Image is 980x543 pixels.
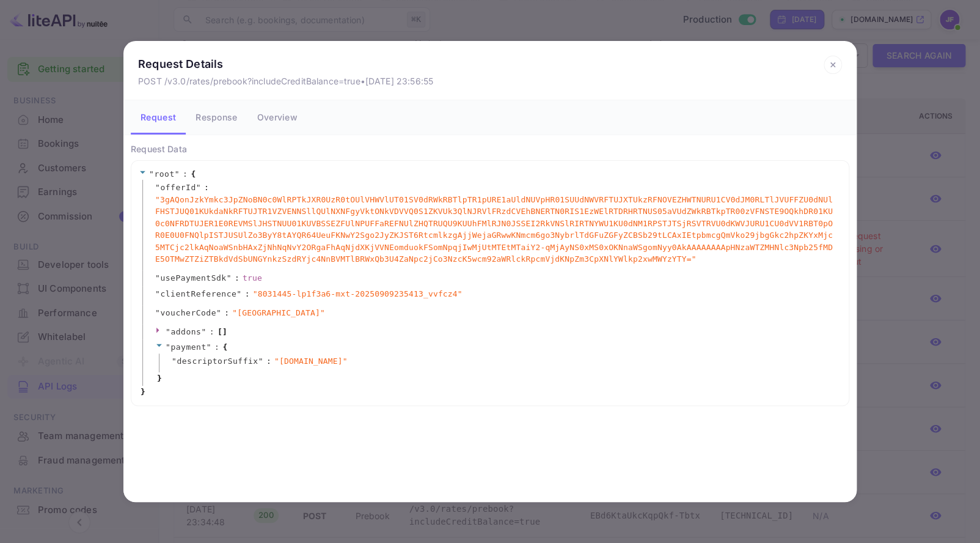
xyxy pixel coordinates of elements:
span: usePaymentSdk [160,272,226,284]
span: " [227,273,232,283]
span: " [155,273,160,283]
p: POST /v3.0/rates/prebook?includeCreditBalance=true • [DATE] 23:56:55 [138,75,433,87]
span: " [GEOGRAPHIC_DATA] " [232,307,325,319]
button: Request [131,100,186,135]
span: " [155,289,160,298]
span: " [207,342,211,352]
span: : [210,326,214,338]
span: : [214,341,219,353]
span: " [201,327,206,336]
span: } [155,372,162,385]
button: Response [186,100,247,135]
span: : [183,168,188,180]
span: addons [170,327,201,336]
span: " [236,289,241,298]
span: " [172,356,177,366]
span: { [222,341,227,353]
span: " [149,169,154,179]
span: " 8031445-lp1f3a6-mxt-20250909235413_vvfcz4 " [253,288,463,300]
span: " [196,183,201,192]
div: true [243,272,262,284]
span: : [245,288,250,300]
span: " [155,183,160,192]
span: : [235,272,240,284]
span: offerId [160,182,196,194]
span: [ [218,326,222,338]
span: : [204,182,209,194]
span: " [166,342,170,352]
span: " [258,356,263,366]
span: payment [170,342,206,352]
span: " [166,327,170,336]
span: { [191,168,196,180]
span: root [154,169,174,179]
span: " [175,169,180,179]
span: } [139,386,145,398]
span: clientReference [160,288,236,300]
p: Request Data [131,142,849,155]
span: descriptorSuffix [177,355,258,368]
span: : [266,355,271,368]
p: Request Details [138,56,433,72]
span: voucherCode [160,307,216,319]
span: " [155,308,160,317]
span: " [216,308,221,317]
span: " [DOMAIN_NAME] " [274,355,348,368]
span: " 3gAQonJzkYmkc3JpZNoBN0c0WlRPTkJXR0UzR0tOUlVHWVlUT01SV0dRWkRBTlpTR1pURE1aUldNUVpHR01SUUdNWVRFTUJ... [155,194,835,265]
span: ] [222,326,227,338]
button: Overview [247,100,307,135]
span: : [224,307,229,319]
